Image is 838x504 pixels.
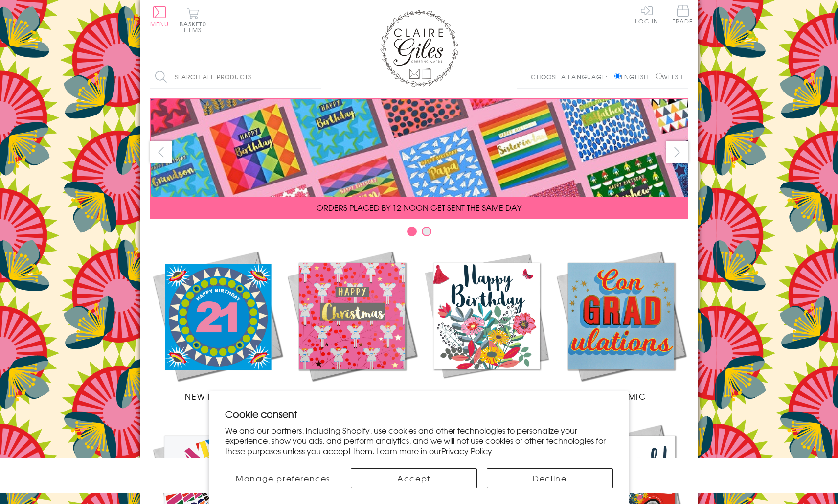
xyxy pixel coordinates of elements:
label: English [614,72,653,81]
a: Log In [635,5,658,24]
label: Welsh [656,72,683,81]
span: Birthdays [463,390,510,402]
img: Claire Giles Greetings Cards [380,10,458,87]
a: New Releases [150,249,285,402]
p: Choose a language: [531,72,612,81]
button: Carousel Page 1 (Current Slide) [407,227,417,236]
a: Privacy Policy [441,445,492,457]
input: Search [312,66,321,88]
button: Accept [351,468,477,488]
input: English [614,73,621,79]
button: next [666,141,688,163]
input: Welsh [656,73,662,79]
span: Menu [150,20,169,28]
button: Manage preferences [225,468,341,488]
p: We and our partners, including Shopify, use cookies and other technologies to personalize your ex... [225,425,613,456]
button: Decline [487,468,613,488]
button: prev [150,141,172,163]
span: Christmas [327,390,377,402]
span: Trade [673,5,693,24]
a: Trade [673,5,693,26]
h2: Cookie consent [225,407,613,421]
input: Search all products [150,66,321,88]
div: Carousel Pagination [150,226,688,241]
button: Carousel Page 2 [422,227,431,236]
span: ORDERS PLACED BY 12 NOON GET SENT THE SAME DAY [317,202,521,213]
span: Academic [596,390,646,402]
button: Menu [150,6,169,27]
a: Academic [554,249,688,402]
span: Manage preferences [236,472,330,484]
span: 0 items [184,20,206,34]
a: Birthdays [419,249,554,402]
button: Basket0 items [180,8,206,33]
a: Christmas [285,249,419,402]
span: New Releases [185,390,249,402]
